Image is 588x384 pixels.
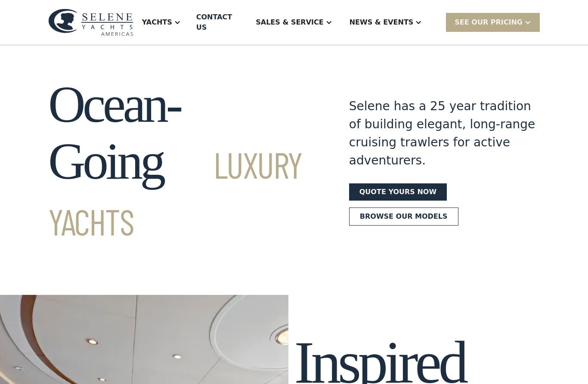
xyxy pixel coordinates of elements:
div: News & EVENTS [350,17,414,28]
div: Sales & Service [247,5,340,40]
div: News & EVENTS [341,5,431,40]
div: Selene has a 25 year tradition of building elegant, long-range cruising trawlers for active adven... [349,97,540,170]
div: SEE Our Pricing [446,13,540,31]
div: SEE Our Pricing [455,17,523,28]
div: Yachts [142,17,172,28]
div: Yachts [133,5,189,40]
div: Contact US [196,12,241,33]
div: Sales & Service [256,17,323,28]
h1: Ocean-Going [48,76,318,247]
img: logo [48,9,133,36]
a: Quote yours now [349,183,447,201]
span: Luxury Yachts [48,142,302,243]
a: Browse our models [349,207,458,226]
